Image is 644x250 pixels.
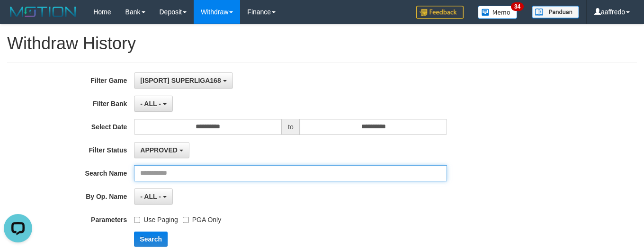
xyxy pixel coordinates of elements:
[140,193,161,200] span: - ALL -
[140,77,221,84] span: [ISPORT] SUPERLIGA168
[7,5,79,19] img: MOTION_logo.png
[140,146,178,154] span: APPROVED
[416,6,464,19] img: Feedback.jpg
[183,212,221,224] label: PGA Only
[478,6,518,19] img: Button%20Memo.svg
[134,96,172,112] button: - ALL -
[183,217,189,223] input: PGA Only
[134,217,140,223] input: Use Paging
[134,212,178,224] label: Use Paging
[282,119,300,135] span: to
[134,188,172,205] button: - ALL -
[134,232,168,247] button: Search
[140,100,161,107] span: - ALL -
[7,34,637,53] h1: Withdraw History
[511,2,524,11] span: 34
[4,4,32,32] button: Open LiveChat chat widget
[134,142,189,158] button: APPROVED
[532,6,579,18] img: panduan.png
[134,72,233,89] button: [ISPORT] SUPERLIGA168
